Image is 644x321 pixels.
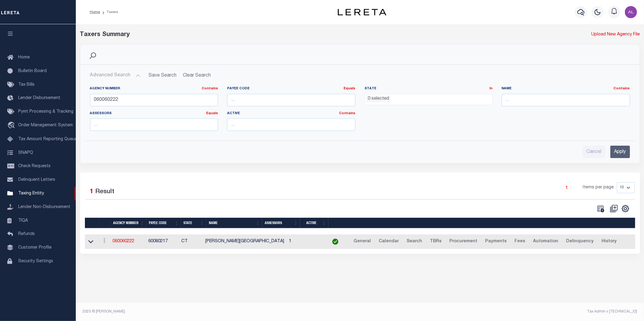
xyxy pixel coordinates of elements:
div: 2025 © [PERSON_NAME]. [78,309,360,314]
a: Home [90,10,100,14]
a: Calendar [376,237,401,247]
span: Customer Profile [18,246,52,250]
a: Procurement [447,237,480,247]
a: In [490,87,493,90]
td: [PERSON_NAME][GEOGRAPHIC_DATA] [203,234,287,249]
a: 060060222 [112,239,134,243]
a: Contains [614,87,630,90]
a: 1 [563,184,570,191]
li: Taxers [100,9,118,15]
input: ... [227,118,355,131]
input: Cancel [583,146,605,158]
input: ... [502,94,630,106]
a: TBRs [427,237,444,247]
div: Taxers Summary [80,30,498,39]
i: travel_explore [7,122,17,130]
th: Agency Number: activate to sort column ascending [111,218,146,228]
div: Tax Admin v.[TECHNICAL_ID] [364,309,637,314]
a: History [599,237,619,247]
span: TIQA [18,218,28,223]
img: logo-dark.svg [338,9,386,15]
a: Delinquency [563,237,596,247]
span: Refunds [18,232,35,236]
label: Assessors [90,111,218,116]
a: Equals [206,112,218,115]
td: 1 [287,234,322,249]
span: Delinquent Letters [18,178,55,182]
label: Agency Number [90,86,218,91]
span: Lender Non-Disbursement [18,205,70,209]
label: State [364,86,493,91]
span: Bulletin Board [18,69,47,73]
label: Name [502,86,630,91]
span: Home [18,55,30,60]
input: ... [90,94,218,106]
span: Tax Amount Reporting Queue [18,137,77,141]
a: Fees [512,237,528,247]
a: Payments [482,237,509,247]
img: svg+xml;base64,PHN2ZyB4bWxucz0iaHR0cDovL3d3dy53My5vcmcvMjAwMC9zdmciIHBvaW50ZXItZXZlbnRzPSJub25lIi... [625,6,637,18]
th: State: activate to sort column ascending [181,218,206,228]
span: Check Requests [18,164,51,168]
span: Order Management System [18,123,73,127]
label: Payee Code [227,86,355,91]
span: Taxing Entity [18,191,44,196]
button: Advanced Search [90,70,140,81]
td: 60080217 [146,234,179,249]
span: Items per page [583,184,614,191]
label: Active [227,111,355,116]
img: check-icon-green.svg [332,239,338,245]
th: Name: activate to sort column ascending [206,218,262,228]
span: SNAPQ [18,151,33,155]
th: Active: activate to sort column ascending [300,218,328,228]
span: Pymt Processing & Tracking [18,110,73,114]
a: Automation [530,237,561,247]
a: Equals [344,87,355,90]
label: Result [96,187,115,197]
th: Assessors: activate to sort column ascending [262,218,300,228]
span: 1 [90,189,94,195]
td: CT [179,234,203,249]
li: 0 selected [366,96,391,102]
span: Lender Disbursement [18,96,60,100]
th: Payee Code: activate to sort column ascending [146,218,181,228]
input: ... [90,118,218,131]
a: Search [404,237,425,247]
input: ... [227,94,355,106]
a: Contains [202,87,218,90]
a: Upload New Agency File [592,31,640,38]
a: General [351,237,374,247]
input: Apply [610,146,630,158]
span: Tax Bills [18,83,35,87]
span: Security Settings [18,259,53,263]
a: Contains [339,112,355,115]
